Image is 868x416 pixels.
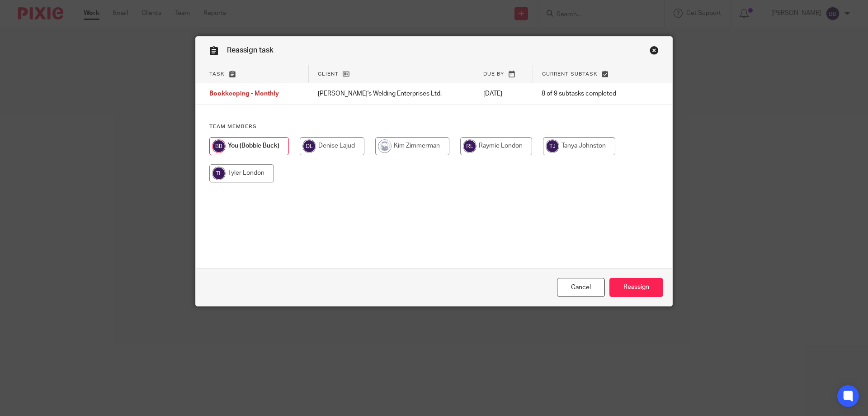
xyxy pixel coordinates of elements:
[533,83,641,105] td: 8 of 9 subtasks completed
[209,123,659,130] h4: Team members
[209,72,225,77] span: Task
[227,47,274,54] span: Reassign task
[557,278,605,297] a: Close this dialog window
[609,278,663,297] input: Reassign
[483,72,504,77] span: Due by
[650,46,659,58] a: Close this dialog window
[318,89,465,98] p: [PERSON_NAME]'s Welding Enterprises Ltd.
[209,91,279,97] span: Bookkeeping - Monthly
[483,89,524,98] p: [DATE]
[542,72,598,77] span: Current subtask
[318,72,339,77] span: Client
